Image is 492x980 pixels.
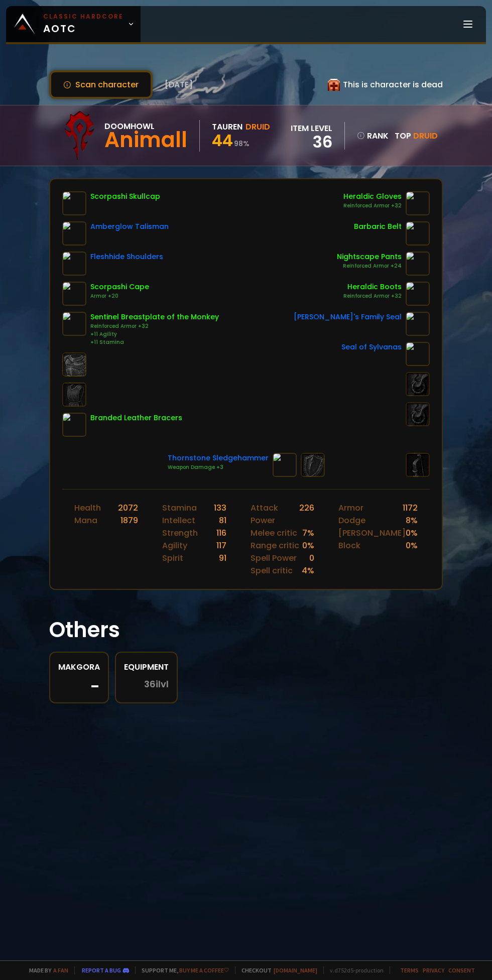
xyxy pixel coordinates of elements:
div: Heraldic Gloves [343,191,402,202]
a: Terms [400,966,419,974]
span: Support me, [135,966,229,974]
a: Consent [448,966,475,974]
img: item-10824 [62,221,86,246]
div: Equipment [124,661,169,673]
div: [PERSON_NAME]'s Family Seal [294,312,402,322]
a: Classic HardcoreAOTC [6,6,141,42]
div: Health [74,502,101,514]
a: [DOMAIN_NAME] [274,966,317,974]
div: Branded Leather Bracers [90,413,182,423]
img: item-14658 [62,191,86,215]
div: This is character is dead [328,78,443,91]
img: item-8117 [406,282,430,306]
div: rank [357,130,389,142]
div: 1879 [120,514,138,527]
div: Reinforced Armor +32 [343,202,402,210]
div: Druid [245,120,270,133]
div: Amberglow Talisman [90,221,169,232]
span: AOTC [43,12,124,36]
div: 91 [219,552,226,564]
div: Nightscape Pants [337,252,402,262]
div: Stamina [162,502,197,514]
div: 133 [214,502,226,514]
button: Scan character [49,70,153,99]
small: Classic Hardcore [43,12,124,21]
div: 2072 [118,502,138,514]
span: 36 ilvl [144,679,169,689]
div: Seal of Sylvanas [341,342,402,352]
div: Animall [104,133,187,148]
img: item-14656 [62,282,86,306]
span: Checkout [235,966,317,974]
div: Scorpashi Cape [90,282,149,292]
div: Doomhowl [104,120,187,133]
img: item-6414 [406,342,430,366]
div: Spell Power [251,552,297,564]
div: 117 [216,539,226,552]
div: - [58,679,100,694]
a: a fan [53,966,68,974]
div: Armor +20 [90,292,149,300]
div: 0 % [406,527,418,539]
h1: Others [49,614,443,646]
div: Dodge [338,514,365,527]
div: Mana [74,514,97,527]
img: item-8121 [406,191,430,215]
div: Reinforced Armor +32 [90,322,219,330]
div: [PERSON_NAME] [338,527,406,539]
span: 44 [212,129,233,152]
div: Weapon Damage +3 [168,463,269,471]
div: Heraldic Boots [343,282,402,292]
a: Report a bug [82,966,121,974]
div: 0 % [406,539,418,552]
div: 36 [291,135,332,150]
a: Privacy [423,966,444,974]
div: item level [291,122,332,135]
a: Equipment36ilvl [115,652,178,703]
div: 0 [309,552,314,564]
div: 116 [216,527,226,539]
div: Intellect [162,514,195,527]
div: Attack Power [251,502,299,527]
div: Strength [162,527,198,539]
span: Druid [413,130,438,142]
div: Reinforced Armor +24 [337,262,402,270]
small: 98 % [234,139,250,149]
img: item-4264 [406,221,430,246]
div: +11 Stamina [90,338,219,346]
div: 81 [219,514,226,527]
div: Fleshhide Shoulders [90,252,163,262]
div: Makgora [58,661,100,673]
div: Spirit [162,552,183,564]
a: Makgora- [49,652,109,703]
div: Sentinel Breastplate of the Monkey [90,312,219,322]
div: Block [338,539,360,552]
img: item-10774 [62,252,86,276]
div: Spell critic [251,564,293,577]
div: Top [395,130,438,142]
img: item-1722 [273,453,297,477]
img: item-19508 [62,413,86,437]
div: Agility [162,539,187,552]
div: Reinforced Armor +32 [343,292,402,300]
div: Thornstone Sledgehammer [168,453,269,463]
span: v. d752d5 - production [323,966,384,974]
div: Melee critic [251,527,297,539]
div: 7 % [302,527,314,539]
span: [DATE] [165,78,193,91]
div: Barbaric Belt [354,221,402,232]
div: Scorpashi Skullcap [90,191,160,202]
div: Range critic [251,539,299,552]
img: item-7439 [62,312,86,336]
div: Tauren [212,120,242,133]
img: item-6321 [406,312,430,336]
div: Armor [338,502,363,514]
span: Made by [23,966,68,974]
img: item-8193 [406,252,430,276]
div: 8 % [406,514,418,527]
div: +11 Agility [90,330,219,338]
div: 1172 [403,502,418,514]
div: 226 [299,502,314,527]
div: 0 % [302,539,314,552]
a: Buy me a coffee [179,966,229,974]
